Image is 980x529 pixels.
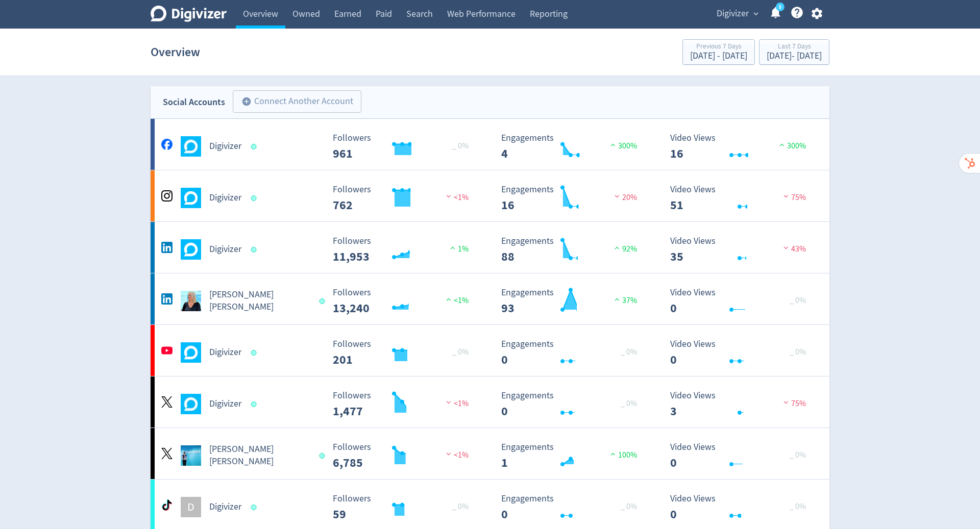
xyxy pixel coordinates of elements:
[444,192,469,203] span: <1%
[781,398,791,406] img: negative-performance.svg
[665,494,818,521] svg: Video Views 0
[448,244,458,251] img: positive-performance.svg
[781,244,806,254] span: 43%
[181,445,201,466] img: Emma Lo Russo undefined
[328,133,481,160] svg: Followers 961
[608,450,637,460] span: 100%
[781,192,806,203] span: 75%
[665,442,818,469] svg: Video Views 0
[181,497,201,517] div: D
[767,43,822,52] div: Last 7 Days
[665,133,818,160] svg: Video Views 16
[665,391,818,418] svg: Video Views 3
[767,52,822,61] div: [DATE] - [DATE]
[452,501,469,512] span: _ 0%
[163,95,225,110] div: Social Accounts
[328,185,481,212] svg: Followers 762
[328,391,481,418] svg: Followers 1,477
[682,39,755,65] button: Previous 7 Days[DATE] - [DATE]
[759,39,829,65] button: Last 7 Days[DATE]- [DATE]
[496,288,649,315] svg: Engagements 93
[444,295,469,306] span: <1%
[225,92,361,113] a: Connect Another Account
[209,289,310,313] h5: [PERSON_NAME] [PERSON_NAME]
[151,222,829,273] a: Digivizer undefinedDigivizer Followers 11,953 Followers 11,953 1% Engagements 88 Engagements 88 9...
[151,428,829,479] a: Emma Lo Russo undefined[PERSON_NAME] [PERSON_NAME] Followers 6,785 Followers 6,785 <1% Engagement...
[779,4,781,11] text: 5
[328,288,481,315] svg: Followers 13,240
[612,192,622,200] img: negative-performance.svg
[319,298,328,304] span: Data last synced: 8 Oct 2025, 4:02pm (AEDT)
[717,6,749,22] span: Digivizer
[781,244,791,251] img: negative-performance.svg
[665,185,818,212] svg: Video Views 51
[790,501,806,512] span: _ 0%
[608,450,618,458] img: positive-performance.svg
[241,96,252,107] span: add_circle
[251,350,260,356] span: Data last synced: 8 Oct 2025, 6:02pm (AEDT)
[251,247,260,253] span: Data last synced: 9 Oct 2025, 12:02am (AEDT)
[209,346,241,359] h5: Digivizer
[181,136,201,157] img: Digivizer undefined
[209,501,241,513] h5: Digivizer
[448,244,469,254] span: 1%
[690,52,747,61] div: [DATE] - [DATE]
[151,273,829,324] a: Emma Lo Russo undefined[PERSON_NAME] [PERSON_NAME] Followers 13,240 Followers 13,240 <1% Engageme...
[209,192,241,204] h5: Digivizer
[612,295,622,303] img: positive-performance.svg
[612,244,622,251] img: positive-performance.svg
[496,133,649,160] svg: Engagements 4
[452,347,469,357] span: _ 0%
[444,295,454,303] img: positive-performance.svg
[621,398,637,409] span: _ 0%
[777,141,787,148] img: positive-performance.svg
[444,398,469,409] span: <1%
[621,501,637,512] span: _ 0%
[328,339,481,366] svg: Followers 201
[777,141,806,151] span: 300%
[181,291,201,311] img: Emma Lo Russo undefined
[665,339,818,366] svg: Video Views 0
[751,9,761,18] span: expand_more
[496,494,649,521] svg: Engagements 0
[612,295,637,306] span: 37%
[690,43,747,52] div: Previous 7 Days
[209,243,241,256] h5: Digivizer
[319,453,328,459] span: Data last synced: 8 Oct 2025, 11:02pm (AEDT)
[444,450,454,458] img: negative-performance.svg
[496,185,649,212] svg: Engagements 16
[790,450,806,460] span: _ 0%
[181,394,201,414] img: Digivizer undefined
[151,119,829,170] a: Digivizer undefinedDigivizer Followers 961 Followers 961 _ 0% Engagements 4 Engagements 4 300% Vi...
[444,398,454,406] img: negative-performance.svg
[209,140,241,153] h5: Digivizer
[444,192,454,200] img: negative-performance.svg
[151,325,829,376] a: Digivizer undefinedDigivizer Followers 201 Followers 201 _ 0% Engagements 0 Engagements 0 _ 0% Vi...
[151,170,829,221] a: Digivizer undefinedDigivizer Followers 762 Followers 762 <1% Engagements 16 Engagements 16 20% Vi...
[209,398,241,410] h5: Digivizer
[251,401,260,407] span: Data last synced: 9 Oct 2025, 4:02am (AEDT)
[328,442,481,469] svg: Followers 6,785
[452,141,469,151] span: _ 0%
[612,192,637,203] span: 20%
[776,3,785,11] a: 5
[251,144,260,149] span: Data last synced: 9 Oct 2025, 12:02am (AEDT)
[496,391,649,418] svg: Engagements 0
[181,342,201,363] img: Digivizer undefined
[251,505,260,510] span: Data last synced: 8 Oct 2025, 11:02pm (AEDT)
[251,195,260,201] span: Data last synced: 9 Oct 2025, 12:02am (AEDT)
[181,188,201,208] img: Digivizer undefined
[444,450,469,460] span: <1%
[608,141,618,148] img: positive-performance.svg
[790,295,806,306] span: _ 0%
[496,236,649,263] svg: Engagements 88
[621,347,637,357] span: _ 0%
[496,442,649,469] svg: Engagements 1
[181,239,201,260] img: Digivizer undefined
[608,141,637,151] span: 300%
[151,376,829,427] a: Digivizer undefinedDigivizer Followers 1,477 Followers 1,477 <1% Engagements 0 Engagements 0 _ 0%...
[781,192,791,200] img: negative-performance.svg
[328,494,481,521] svg: Followers 59
[781,398,806,409] span: 75%
[151,36,200,68] h1: Overview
